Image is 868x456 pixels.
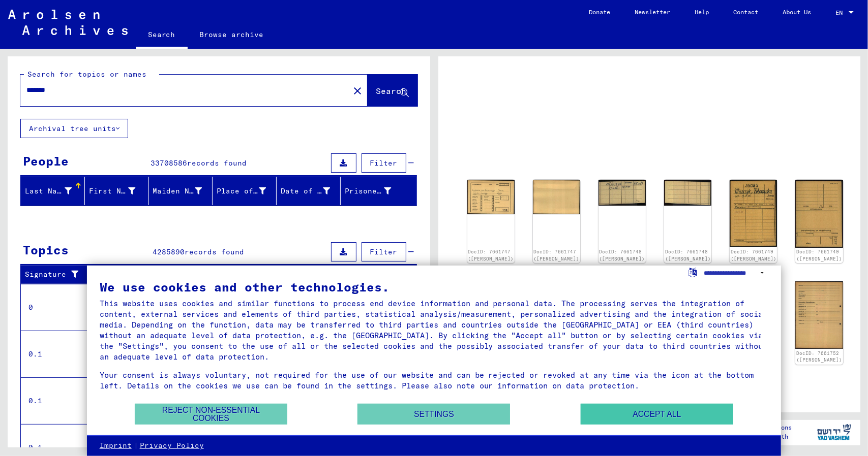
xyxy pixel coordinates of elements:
span: records found [187,158,247,168]
span: Filter [370,158,398,168]
button: Reject non-essential cookies [135,404,287,425]
button: Filter [362,153,406,173]
a: DocID: 7661752 ([PERSON_NAME]) [796,350,842,363]
div: Place of Birth [217,183,279,199]
a: Browse archive [188,22,276,47]
span: Search [376,86,407,96]
mat-header-cell: First Name [85,177,149,205]
img: 001.jpg [730,180,777,247]
img: 001.jpg [598,180,646,206]
a: DocID: 7661749 ([PERSON_NAME]) [731,249,776,262]
td: 0.1 [21,331,91,377]
img: Arolsen_neg.svg [8,10,128,35]
img: yv_logo.png [815,419,853,445]
div: Prisoner # [345,186,392,197]
a: Imprint [100,441,132,451]
img: 002.jpg [795,180,843,248]
a: DocID: 7661748 ([PERSON_NAME]) [599,249,645,262]
span: EN [835,9,847,16]
button: Settings [357,404,510,425]
span: 4285890 [153,247,185,256]
img: 001.jpg [467,180,515,214]
button: Archival tree units [20,119,128,138]
td: 0.1 [21,377,91,424]
img: 002.jpg [664,180,711,206]
div: Last Name [25,183,84,199]
mat-header-cell: Date of Birth [277,177,341,205]
div: Signature [25,269,83,280]
button: Accept all [581,404,733,425]
img: 002.jpg [795,281,843,349]
mat-icon: close [351,85,364,97]
div: Place of Birth [217,186,266,197]
div: Maiden Name [153,183,215,199]
div: People [23,152,69,170]
div: Signature [25,267,93,283]
mat-header-cell: Last Name [21,177,85,205]
div: Date of Birth [281,186,330,197]
mat-label: Search for topics or names [27,70,146,79]
a: DocID: 7661747 ([PERSON_NAME]) [533,249,579,262]
div: This website uses cookies and similar functions to process end device information and personal da... [100,298,769,362]
button: Filter [362,242,406,262]
a: Search [136,22,188,49]
div: Date of Birth [281,183,343,199]
a: DocID: 7661747 ([PERSON_NAME]) [468,249,514,262]
div: Your consent is always voluntary, not required for the use of our website and can be rejected or ... [100,370,769,391]
span: Filter [370,247,398,256]
a: Privacy Policy [140,441,204,451]
button: Clear [347,80,368,101]
mat-header-cell: Place of Birth [213,177,277,205]
mat-header-cell: Prisoner # [341,177,416,205]
mat-header-cell: Maiden Name [149,177,213,205]
div: Maiden Name [153,186,202,197]
div: First Name [89,183,148,199]
img: 002.jpg [533,180,580,214]
button: Search [368,75,417,106]
span: records found [185,247,244,256]
a: DocID: 7661748 ([PERSON_NAME]) [665,249,711,262]
div: We use cookies and other technologies. [100,281,769,293]
a: DocID: 7661749 ([PERSON_NAME]) [796,249,842,262]
div: First Name [89,186,136,197]
span: 33708586 [151,158,187,168]
div: Last Name [25,186,72,197]
div: Topics [23,241,69,259]
td: 0 [21,284,91,331]
div: Prisoner # [345,183,404,199]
